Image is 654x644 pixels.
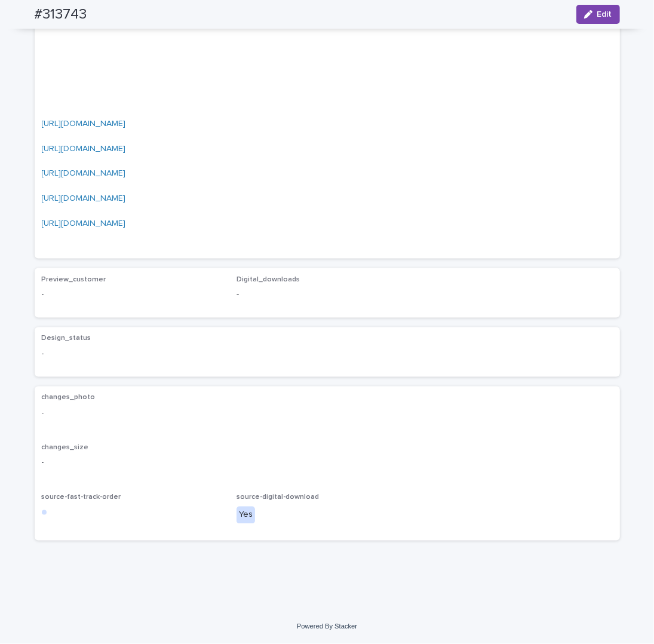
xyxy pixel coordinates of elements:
[42,444,89,452] span: changes_size
[237,507,255,524] div: Yes
[42,348,223,361] p: -
[576,5,620,24] button: Edit
[297,623,357,630] a: Powered By Stacker
[42,169,126,177] a: [URL][DOMAIN_NAME]
[42,219,126,228] a: [URL][DOMAIN_NAME]
[42,194,126,203] a: [URL][DOMAIN_NAME]
[42,407,613,420] p: -
[237,494,319,501] span: source-digital-download
[42,494,121,501] span: source-fast-track-order
[237,276,300,283] span: Digital_downloads
[42,289,223,301] p: -
[237,289,417,301] p: -
[35,6,87,23] h2: #313743
[42,119,126,128] a: [URL][DOMAIN_NAME]
[42,145,126,153] a: [URL][DOMAIN_NAME]
[42,394,96,401] span: changes_photo
[42,335,91,342] span: Design_status
[597,10,612,19] span: Edit
[42,276,106,283] span: Preview_customer
[42,457,613,470] p: -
